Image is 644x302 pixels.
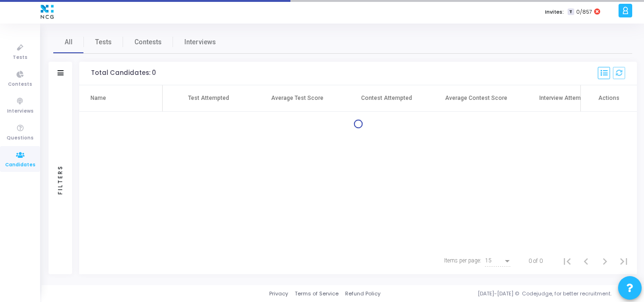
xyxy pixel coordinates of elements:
span: Questions [7,134,33,142]
div: Total Candidates: 0 [91,69,156,77]
a: Privacy [269,290,288,298]
th: Average Contest Score [431,85,521,112]
span: Interviews [7,107,33,115]
span: Contests [8,81,32,89]
span: Candidates [5,161,35,169]
div: Name [91,94,106,102]
span: Tests [13,54,27,62]
div: [DATE]-[DATE] © Codejudge, for better recruitment. [380,290,632,298]
img: logo [38,2,56,21]
th: Contest Attempted [342,85,431,112]
span: Tests [95,37,112,47]
div: Items per page: [444,256,481,265]
span: T [568,8,574,16]
mat-select: Items per page: [485,258,512,264]
a: Refund Policy [345,290,380,298]
button: Last page [614,252,633,270]
th: Test Attempted [163,85,252,112]
button: Next page [595,252,614,270]
div: 0 of 0 [528,257,543,265]
button: First page [558,252,577,270]
span: Interviews [184,37,216,47]
a: Terms of Service [295,290,339,298]
span: 0/857 [576,8,592,16]
th: Interview Attempted [521,85,611,112]
th: Average Test Score [252,85,342,112]
div: Filters [56,128,65,231]
th: Actions [580,85,637,112]
span: 15 [485,257,492,264]
span: Contests [134,37,162,47]
span: All [65,37,73,47]
button: Previous page [577,252,595,270]
label: Invites: [545,8,564,16]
